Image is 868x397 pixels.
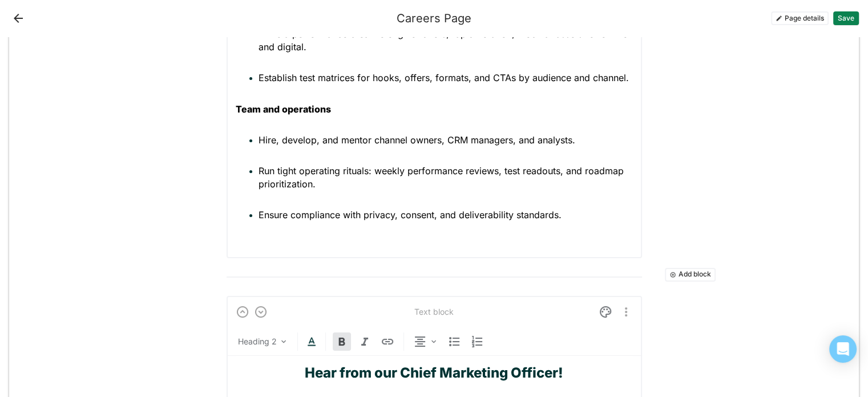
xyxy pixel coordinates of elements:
div: Careers Page [397,11,471,25]
button: Add block [665,268,716,282]
div: Text block [414,307,454,316]
span: Establish test matrices for hooks, offers, formats, and CTAs by audience and channel. [259,72,629,83]
strong: Hear from our Chief Marketing Officer! [305,364,563,381]
div: Open Intercom Messenger [829,335,857,363]
span: Hire, develop, and mentor channel owners, CRM managers, and analysts. [259,134,575,146]
button: Back [9,9,27,27]
span: Run tight operating rituals: weekly performance reviews, test readouts, and roadmap prioritization. [259,165,627,189]
span: Drive a performance creative engine: briefs, rapid iteration, modular assets for offline and digi... [259,28,631,52]
button: More options [619,303,633,321]
button: Save [833,11,859,25]
button: Page details [771,11,829,25]
div: Heading 2 [238,336,277,347]
span: Ensure compliance with privacy, consent, and deliverability standards. [259,209,562,220]
strong: Team and operations [236,103,331,115]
